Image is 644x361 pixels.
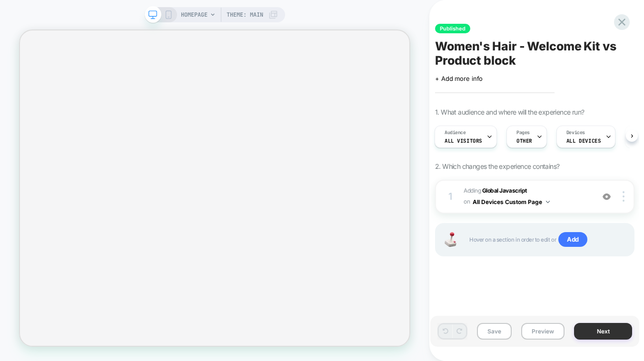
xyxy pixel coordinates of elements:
img: down arrow [546,201,550,203]
img: crossed eye [603,193,611,201]
span: Pages [516,129,530,136]
span: + Add more info [435,75,483,82]
img: Joystick [441,232,460,247]
b: Global Javascript [482,187,527,194]
span: Published [435,24,470,33]
span: ALL DEVICES [566,137,601,144]
button: Next [574,323,632,340]
span: Add [558,232,587,247]
button: All Devices Custom Page [473,196,550,208]
div: 1 [446,188,455,205]
span: Hover on a section in order to edit or [469,232,624,247]
img: close [623,191,624,202]
span: Women's Hair - Welcome Kit vs Product block [435,39,634,68]
span: 2. Which changes the experience contains? [435,162,559,170]
button: Preview [521,323,565,340]
span: HOMEPAGE [181,7,208,22]
button: Save [477,323,512,340]
span: OTHER [516,137,532,144]
span: Audience [445,129,466,136]
span: Devices [566,129,585,136]
span: on [464,196,470,207]
span: All Visitors [445,137,482,144]
span: Adding [464,185,589,208]
span: 1. What audience and where will the experience run? [435,108,584,116]
span: Theme: MAIN [227,7,263,22]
